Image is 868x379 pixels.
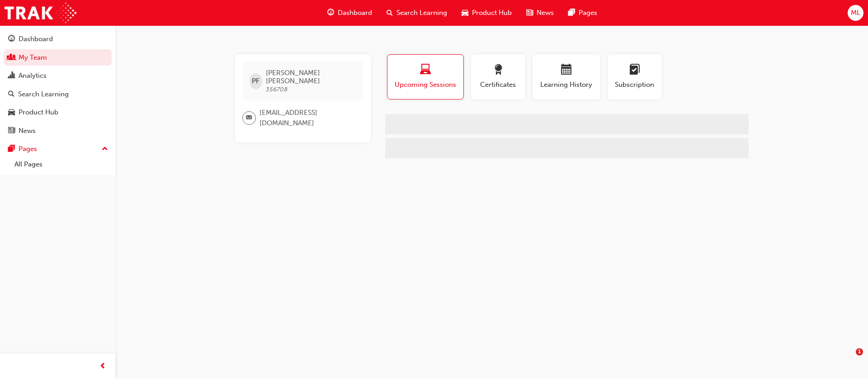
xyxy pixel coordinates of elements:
[99,361,106,372] span: prev-icon
[4,49,112,66] a: My Team
[568,7,575,19] span: pages-icon
[462,7,468,19] span: car-icon
[19,71,47,81] div: Analytics
[848,5,863,21] button: ML
[454,4,519,22] a: car-iconProduct Hub
[8,90,14,99] span: search-icon
[471,54,525,99] button: Certificates
[837,348,859,370] iframe: Intercom live chat
[519,4,561,22] a: news-iconNews
[8,127,15,135] span: news-icon
[856,348,863,355] span: 1
[327,7,334,19] span: guage-icon
[4,31,112,47] a: Dashboard
[629,64,640,76] span: learningplan-icon
[266,85,288,93] span: 356708
[11,157,112,171] a: All Pages
[561,64,572,76] span: calendar-icon
[394,80,457,90] span: Upcoming Sessions
[8,54,15,62] span: people-icon
[246,112,252,124] span: email-icon
[259,108,356,128] span: [EMAIL_ADDRESS][DOMAIN_NAME]
[493,64,504,76] span: award-icon
[539,80,594,90] span: Learning History
[387,7,393,19] span: search-icon
[379,4,454,22] a: search-iconSearch Learning
[561,4,604,22] a: pages-iconPages
[537,8,554,18] span: News
[8,109,15,117] span: car-icon
[4,141,112,157] button: Pages
[338,8,372,18] span: Dashboard
[5,3,76,23] img: Trak
[19,34,53,44] div: Dashboard
[851,8,860,18] span: ML
[4,86,112,103] a: Search Learning
[420,64,431,76] span: laptop-icon
[19,144,37,154] div: Pages
[102,143,108,155] span: up-icon
[19,126,36,136] div: News
[579,8,597,18] span: Pages
[8,72,15,80] span: chart-icon
[387,54,464,99] button: Upcoming Sessions
[8,145,15,153] span: pages-icon
[18,89,69,99] div: Search Learning
[396,8,447,18] span: Search Learning
[8,35,15,43] span: guage-icon
[252,76,259,86] span: PF
[614,80,655,90] span: Subscription
[526,7,533,19] span: news-icon
[19,107,58,118] div: Product Hub
[533,54,600,99] button: Learning History
[4,104,112,121] a: Product Hub
[608,54,662,99] button: Subscription
[4,29,112,141] button: DashboardMy TeamAnalyticsSearch LearningProduct HubNews
[472,8,512,18] span: Product Hub
[478,80,519,90] span: Certificates
[266,69,356,85] span: [PERSON_NAME] [PERSON_NAME]
[4,123,112,139] a: News
[4,67,112,84] a: Analytics
[320,4,379,22] a: guage-iconDashboard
